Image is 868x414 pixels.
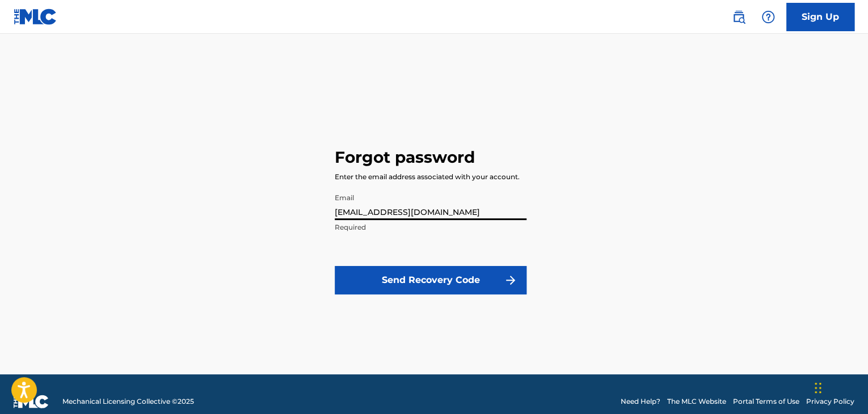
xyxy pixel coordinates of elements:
img: MLC Logo [14,9,57,25]
a: Sign Up [786,3,854,31]
a: Privacy Policy [806,396,854,407]
div: Enter the email address associated with your account. [335,172,520,182]
a: Need Help? [621,396,660,407]
span: Mechanical Licensing Collective © 2025 [62,396,194,407]
div: Drag [815,371,821,405]
img: logo [14,395,49,408]
button: Send Recovery Code [335,266,526,294]
a: Portal Terms of Use [733,396,799,407]
a: The MLC Website [667,396,726,407]
iframe: Chat Widget [811,360,868,414]
p: Required [335,222,526,233]
img: help [761,10,775,24]
img: search [732,10,745,24]
div: Help [757,6,779,28]
h3: Forgot password [335,147,475,167]
a: Public Search [727,6,750,28]
img: f7272a7cc735f4ea7f67.svg [504,273,517,287]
